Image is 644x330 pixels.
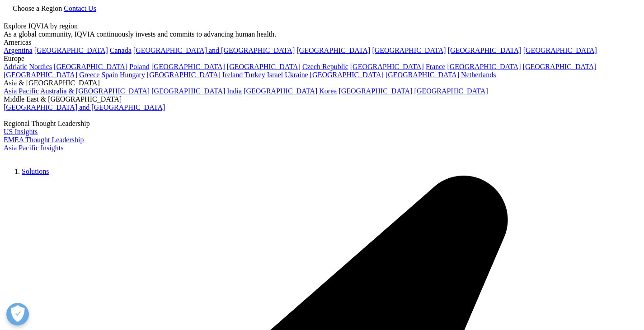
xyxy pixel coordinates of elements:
[296,46,370,54] a: [GEOGRAPHIC_DATA]
[13,5,62,12] span: Choose a Region
[426,63,446,70] a: France
[40,87,150,95] a: Australia & [GEOGRAPHIC_DATA]
[4,79,640,87] div: Asia & [GEOGRAPHIC_DATA]
[244,87,317,95] a: [GEOGRAPHIC_DATA]
[120,71,145,79] a: Hungary
[523,63,597,70] a: [GEOGRAPHIC_DATA]
[4,128,38,135] a: US Insights
[310,71,384,79] a: [GEOGRAPHIC_DATA]
[29,63,52,70] a: Nordics
[101,71,118,79] a: Spain
[4,95,640,103] div: Middle East & [GEOGRAPHIC_DATA]
[385,71,459,79] a: [GEOGRAPHIC_DATA]
[4,87,39,95] a: Asia Pacific
[4,71,77,79] a: [GEOGRAPHIC_DATA]
[147,71,221,79] a: [GEOGRAPHIC_DATA]
[151,63,225,70] a: [GEOGRAPHIC_DATA]
[372,46,446,54] a: [GEOGRAPHIC_DATA]
[6,303,29,325] button: Open Preferences
[4,144,63,152] a: Asia Pacific Insights
[129,63,149,70] a: Poland
[4,120,640,128] div: Regional Thought Leadership
[267,71,283,79] a: Israel
[461,71,496,79] a: Netherlands
[110,46,132,54] a: Canada
[4,30,640,38] div: As a global community, IQVIA continuously invests and commits to advancing human health.
[338,87,412,95] a: [GEOGRAPHIC_DATA]
[54,63,127,70] a: [GEOGRAPHIC_DATA]
[34,46,108,54] a: [GEOGRAPHIC_DATA]
[319,87,337,95] a: Korea
[151,87,225,95] a: [GEOGRAPHIC_DATA]
[4,55,640,63] div: Europe
[285,71,308,79] a: Ukraine
[4,136,84,144] a: EMEA Thought Leadership
[4,38,640,46] div: Americas
[4,46,33,54] a: Argentina
[227,63,301,70] a: [GEOGRAPHIC_DATA]
[4,103,165,111] a: [GEOGRAPHIC_DATA] and [GEOGRAPHIC_DATA]
[133,46,295,54] a: [GEOGRAPHIC_DATA] and [GEOGRAPHIC_DATA]
[64,5,96,12] a: Contact Us
[79,71,99,79] a: Greece
[4,22,640,30] div: Explore IQVIA by region
[447,63,521,70] a: [GEOGRAPHIC_DATA]
[302,63,348,70] a: Czech Republic
[222,71,243,79] a: Ireland
[244,71,265,79] a: Turkey
[4,63,27,70] a: Adriatic
[414,87,488,95] a: [GEOGRAPHIC_DATA]
[448,46,522,54] a: [GEOGRAPHIC_DATA]
[22,167,49,175] a: Solutions
[227,87,242,95] a: India
[350,63,424,70] a: [GEOGRAPHIC_DATA]
[523,46,597,54] a: [GEOGRAPHIC_DATA]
